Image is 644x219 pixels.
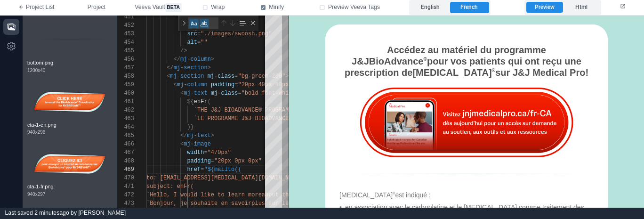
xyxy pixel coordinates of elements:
[201,31,272,37] span: "./images/swoosh.png"
[117,72,134,81] div: 458
[170,73,204,80] span: mj-section
[201,166,204,173] span: =
[234,73,238,80] span: =
[187,158,210,164] span: padding
[165,3,182,12] span: beta
[117,165,134,174] div: 469
[117,21,134,30] div: 452
[450,2,489,13] label: French
[208,98,211,105] span: (
[200,19,209,28] div: Match Whole Word (⌥⌘W)
[251,200,421,207] span: plus sur les services offerts par le programme J&J
[211,81,234,88] span: padding
[289,16,644,208] iframe: preview
[187,132,210,139] span: mj-text
[187,98,193,105] span: ${
[117,131,134,140] div: 465
[211,56,214,63] span: >
[187,31,197,37] span: src
[117,174,134,182] div: 470
[135,3,181,12] span: Veeva Vault
[117,97,134,106] div: 461
[117,55,134,64] div: 456
[201,39,207,46] span: ""
[50,187,56,196] div: •
[117,148,134,157] div: 467
[117,30,134,38] div: 453
[180,48,187,54] span: />
[220,19,227,27] div: Previous Match (⇧Enter)
[146,183,194,190] span: subject: enFr(
[208,73,235,80] span: mj-class
[117,64,134,72] div: 457
[27,191,45,198] span: 940 x 297
[117,47,134,55] div: 455
[214,158,262,164] span: "20px 0px 0px"
[187,166,201,173] span: href
[197,39,201,46] span: =
[27,121,112,129] span: cta-1-en.png
[249,19,257,27] div: Close (Escape)
[117,157,134,165] div: 468
[27,183,112,191] span: cta-1-fr.png
[180,16,188,31] div: Toggle Replace
[117,199,134,208] div: 473
[180,132,187,139] span: </
[187,39,197,46] span: alt
[167,65,173,71] span: </
[174,81,177,88] span: <
[204,166,241,173] span: "${mailto({
[241,165,242,174] textarea: Editor content;Press Alt+F1 for Accessibility Options.
[174,65,208,71] span: mj-section
[238,73,285,80] span: "bg-green-200"
[117,114,134,123] div: 463
[117,89,134,97] div: 460
[117,81,134,89] div: 459
[184,90,207,97] span: mj-text
[180,56,211,63] span: mj-column
[194,107,340,114] span: `THE J&J BIOADVANCE® PROGRAM: PERSONALIZED,
[27,129,45,136] span: 940 x 296
[238,81,292,88] span: "20px 40px 10px"
[146,192,262,198] span: `Hello, I would like to learn more
[189,18,193,29] textarea: Find
[146,200,251,207] span: `Bonjour, je souhaite en savoir
[204,149,207,156] span: =
[563,2,599,13] label: Html
[211,158,214,164] span: =
[411,2,450,13] label: English
[180,141,184,147] span: <
[187,124,193,130] span: )}
[234,81,238,88] span: =
[211,3,225,12] span: Wrap
[167,73,170,80] span: <
[328,3,380,12] span: Preview Veeva Tags
[269,3,284,12] span: Minify
[238,90,241,97] span: =
[262,192,425,198] span: about the J&J BioAdvance® services available for
[526,2,563,13] label: Preview
[208,149,231,156] span: "470px"
[208,65,211,71] span: >
[241,90,326,97] span: "bold font-white font-28"
[88,3,105,12] span: Project
[117,123,134,131] div: 464
[197,31,201,37] span: =
[180,90,184,97] span: <
[117,106,134,114] div: 462
[27,59,112,67] span: bottom.png
[146,175,309,181] span: to: [EMAIL_ADDRESS][MEDICAL_DATA][DOMAIN_NAME]`,
[117,191,134,199] div: 472
[117,140,134,148] div: 466
[27,67,45,74] span: 1200 x 40
[211,90,238,97] span: mj-class
[117,38,134,47] div: 454
[194,98,208,105] span: enFr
